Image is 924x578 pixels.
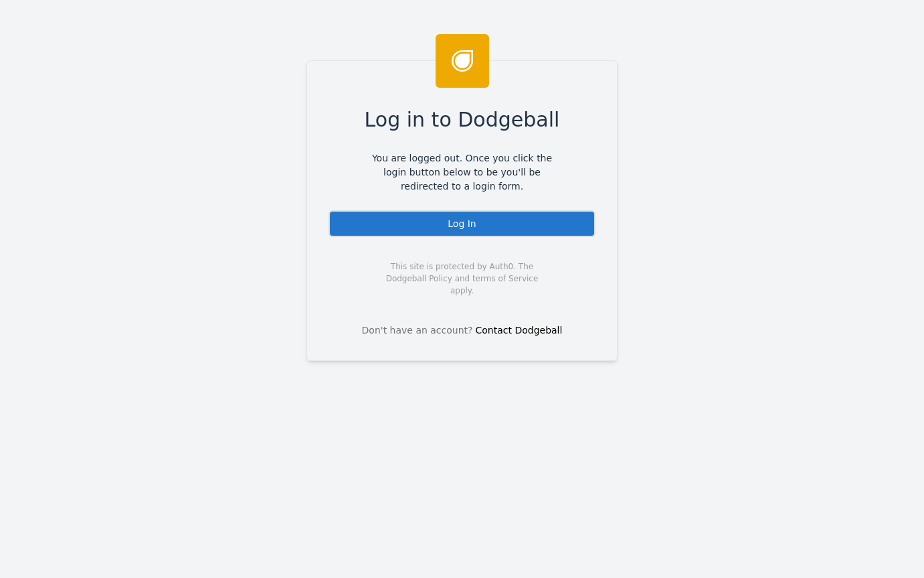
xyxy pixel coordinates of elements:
[374,261,550,297] span: This site is protected by Auth0. The Dodgeball Policy and terms of Service apply.
[329,210,595,237] div: Log In
[362,151,562,194] span: You are logged out. Once you click the login button below to be you'll be redirected to a login f...
[365,104,560,135] span: Log in to Dodgeball
[476,325,563,336] a: Contact Dodgeball
[362,323,473,338] span: Don't have an account?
